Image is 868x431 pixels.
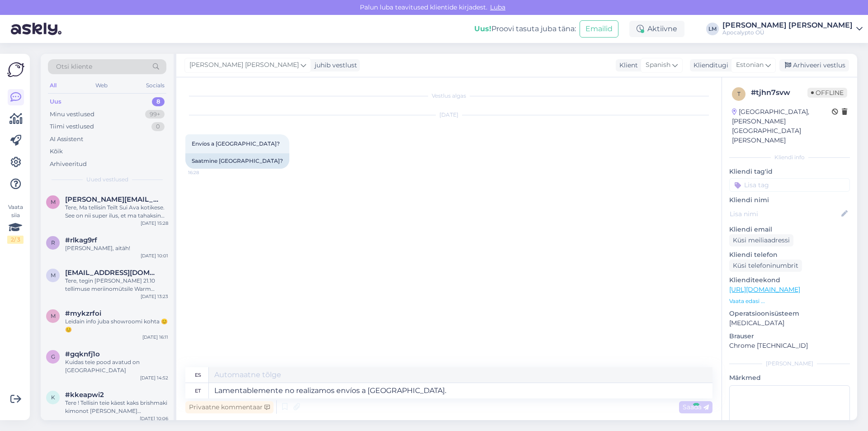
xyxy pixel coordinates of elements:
span: Offline [807,88,847,98]
div: Saatmine [GEOGRAPHIC_DATA]? [185,153,289,169]
span: [PERSON_NAME] [PERSON_NAME] [189,60,299,70]
span: #gqknfj1o [65,350,100,358]
b: Uus! [474,24,491,33]
span: k [51,394,55,401]
span: margit.valdmann@gmail.com [65,195,159,204]
span: Estonian [736,60,764,70]
div: Web [94,80,109,91]
div: Leidain info juba showroomi kohta 😊😊 [65,317,168,334]
div: Kliendi info [729,153,850,161]
p: Operatsioonisüsteem [729,309,850,318]
span: m [51,313,56,319]
div: Kuidas teie pood avatud on [GEOGRAPHIC_DATA] [65,358,168,374]
div: Küsi telefoninumbrit [729,260,802,272]
p: [MEDICAL_DATA] [729,318,850,328]
span: Spanish [646,60,670,70]
div: [DATE] 10:01 [141,252,168,259]
div: [DATE] 15:28 [141,220,168,227]
p: Kliendi tag'id [729,167,850,176]
a: [PERSON_NAME] [PERSON_NAME]Apocalypto OÜ [722,22,863,36]
span: m [51,272,56,279]
div: Klient [616,61,638,70]
input: Lisa nimi [730,209,840,219]
div: 2 / 3 [7,236,24,244]
div: 0 [151,122,165,131]
div: Tere, Ma tellisin Teilt Sui Ava kotikese. See on nii super ilus, et ma tahaksin tellida ühe veel,... [65,204,168,220]
span: r [51,239,55,246]
div: Aktiivne [629,21,684,37]
div: Tere, tegin [PERSON_NAME] 21.10 tellimuse meriinomütsile Warm Taupe, kas saaksin selle ümber vahe... [65,277,168,293]
div: [DATE] 10:06 [140,415,168,422]
p: Kliendi telefon [729,250,850,260]
div: Vaata siia [7,203,24,244]
div: 8 [152,97,165,106]
div: [PERSON_NAME] [729,360,850,368]
img: Askly Logo [7,61,24,78]
div: Minu vestlused [50,110,94,119]
div: Küsi meiliaadressi [729,234,793,246]
span: t [737,90,741,97]
div: All [48,80,58,91]
div: [DATE] 14:52 [140,374,168,381]
input: Lisa tag [729,178,850,192]
div: Arhiveeri vestlus [779,59,849,71]
div: AI Assistent [50,135,83,144]
span: Luba [487,3,508,11]
div: Tere ! Tellisin teie käest kaks brishmaki kimonot [PERSON_NAME] [PERSON_NAME] eile. Võite need üh... [65,399,168,415]
div: [PERSON_NAME], aitäh! [65,244,168,252]
div: Vestlus algas [185,92,712,100]
div: [DATE] [185,111,712,119]
div: Tiimi vestlused [50,122,94,131]
a: [URL][DOMAIN_NAME] [729,285,800,294]
span: Otsi kliente [56,62,92,71]
div: Proovi tasuta juba täna: [474,24,576,34]
div: 99+ [145,110,165,119]
div: [DATE] 16:11 [142,334,168,341]
button: Emailid [580,20,618,38]
span: #mykzrfoi [65,309,101,317]
div: [DATE] 13:23 [141,293,168,300]
div: Klienditugi [690,61,728,70]
span: #rlkag9rf [65,236,97,244]
span: m [51,199,56,205]
div: LM [706,23,719,35]
div: [PERSON_NAME] [PERSON_NAME] [722,22,853,29]
span: #kkeapwi2 [65,391,104,399]
div: Arhiveeritud [50,160,87,169]
span: 16:28 [188,169,222,176]
p: Brauser [729,332,850,341]
div: Apocalypto OÜ [722,29,853,36]
p: Kliendi nimi [729,195,850,205]
p: Märkmed [729,373,850,383]
div: juhib vestlust [311,61,357,70]
span: Envíos a [GEOGRAPHIC_DATA]? [192,140,280,147]
div: Kõik [50,147,63,156]
span: Uued vestlused [86,175,128,184]
span: marikatapasia@gmail.com [65,269,159,277]
p: Chrome [TECHNICAL_ID] [729,341,850,350]
p: Vaata edasi ... [729,297,850,305]
p: Klienditeekond [729,275,850,285]
div: [GEOGRAPHIC_DATA], [PERSON_NAME][GEOGRAPHIC_DATA][PERSON_NAME] [732,107,832,145]
div: Uus [50,97,61,106]
div: Socials [144,80,166,91]
div: # tjhn7svw [751,87,807,98]
span: g [51,353,55,360]
p: Kliendi email [729,225,850,234]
